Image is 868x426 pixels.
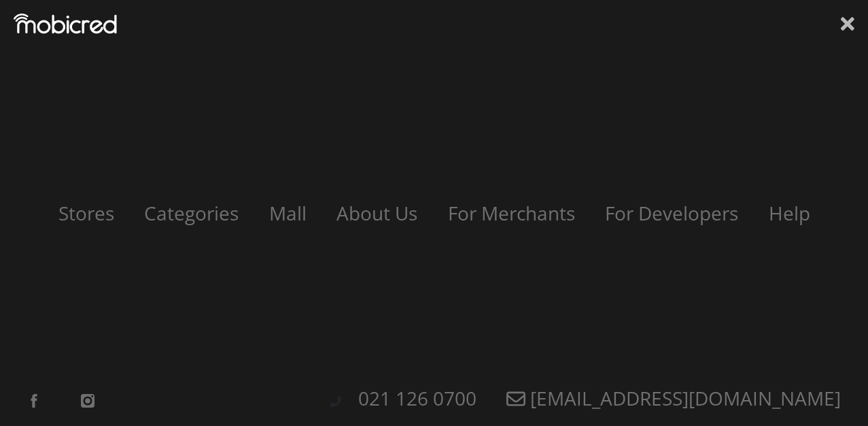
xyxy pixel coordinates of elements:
a: Categories [131,200,252,226]
a: For Developers [591,200,752,226]
a: About Us [323,200,431,226]
a: 021 126 0700 [345,385,490,411]
a: For Merchants [434,200,588,226]
img: Mobicred [14,14,117,34]
a: [EMAIL_ADDRESS][DOMAIN_NAME] [493,385,854,411]
a: Stores [45,200,128,226]
a: Mall [256,200,320,226]
a: Help [754,200,823,226]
